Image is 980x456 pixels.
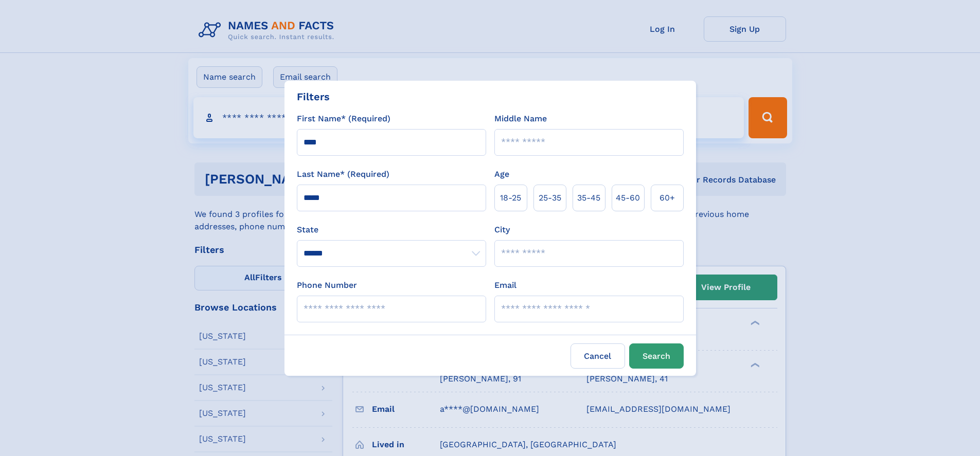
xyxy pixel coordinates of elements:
label: City [494,224,510,236]
span: 35‑45 [577,192,600,204]
label: First Name* (Required) [297,113,390,125]
span: 45‑60 [616,192,640,204]
label: Phone Number [297,279,357,291]
label: State [297,224,486,236]
label: Age [494,168,509,180]
label: Last Name* (Required) [297,168,389,180]
span: 18‑25 [500,192,521,204]
button: Search [629,343,684,369]
label: Email [494,279,516,291]
span: 25‑35 [539,192,561,204]
span: 60+ [660,192,675,204]
label: Cancel [571,343,625,369]
div: Filters [297,89,330,104]
label: Middle Name [494,113,547,125]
